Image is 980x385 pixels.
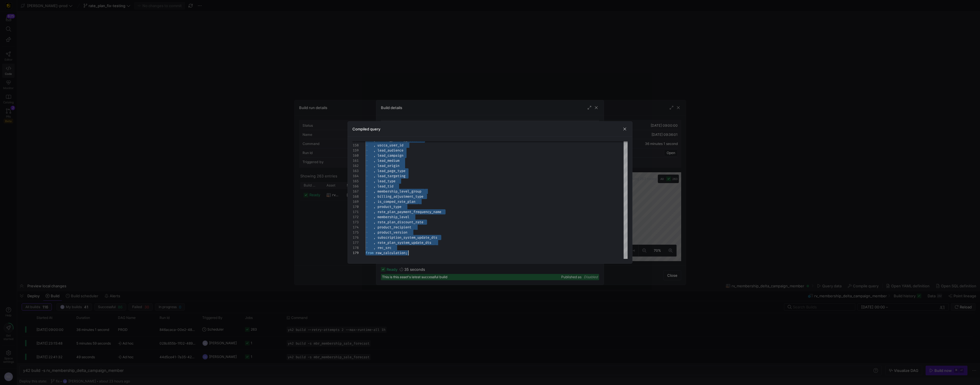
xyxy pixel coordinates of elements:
[373,163,375,168] span: ,
[366,251,373,255] span: from
[352,148,359,153] div: 159
[352,250,359,255] div: 179
[373,143,375,148] span: ,
[352,230,359,235] div: 175
[352,168,359,173] div: 163
[377,220,423,224] span: rate_plan_discount_rate
[373,220,375,224] span: ,
[352,199,359,204] div: 169
[377,245,391,250] span: rec_src
[373,179,375,183] span: ,
[352,158,359,163] div: 161
[377,225,411,230] span: product_recipient
[352,127,380,131] h3: Compiled query
[373,194,375,199] span: ,
[377,143,403,148] span: uscca_user_id
[405,251,407,255] span: ;
[352,143,359,148] div: 158
[377,158,399,163] span: lead_medium
[352,245,359,250] div: 178
[377,189,421,194] span: membership_level_group
[352,204,359,209] div: 170
[373,189,375,194] span: ,
[373,158,375,163] span: ,
[352,189,359,194] div: 167
[377,215,409,219] span: membership_level
[373,153,375,158] span: ,
[373,199,375,204] span: ,
[352,184,359,189] div: 166
[352,173,359,179] div: 164
[377,179,395,183] span: lead_type
[373,210,375,214] span: ,
[352,225,359,230] div: 174
[377,153,403,158] span: lead_campaign
[377,194,423,199] span: billing_adjustment_type
[352,240,359,245] div: 177
[373,240,375,245] span: ,
[377,163,399,168] span: lead_origin
[377,230,407,235] span: product_version
[373,235,375,240] span: ,
[377,169,405,173] span: lead_page_type
[373,148,375,153] span: ,
[373,204,375,209] span: ,
[377,235,437,240] span: subscription_system_update_dts
[373,230,375,235] span: ,
[352,163,359,168] div: 162
[373,245,375,250] span: ,
[377,148,403,153] span: lead_audience
[352,235,359,240] div: 176
[373,184,375,189] span: ,
[375,251,405,255] span: raw_calculation
[373,174,375,178] span: ,
[377,199,415,204] span: is_comped_rate_plan
[377,174,405,178] span: lead_targeting
[373,225,375,230] span: ,
[373,169,375,173] span: ,
[352,220,359,225] div: 173
[373,215,375,219] span: ,
[377,240,431,245] span: rate_plan_system_update_dts
[352,209,359,214] div: 171
[377,184,393,189] span: lead_tid
[352,214,359,220] div: 172
[352,179,359,184] div: 165
[352,153,359,158] div: 160
[377,204,401,209] span: product_type
[377,210,441,214] span: rate_plan_payment_frequency_name
[352,194,359,199] div: 168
